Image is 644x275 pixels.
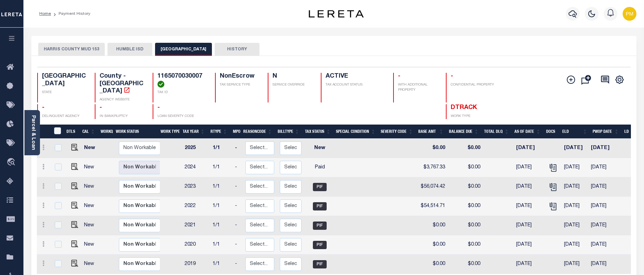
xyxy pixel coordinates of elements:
p: TAX SERVICE TYPE [220,82,259,88]
td: [DATE] [513,197,545,216]
td: [DATE] [588,255,620,274]
td: $0.00 [448,158,483,177]
td: - [232,177,243,197]
p: LOAN SEVERITY CODE [157,114,207,119]
th: As of Date: activate to sort column ascending [512,125,543,139]
p: TAX ID [157,90,207,95]
button: HUMBLE ISD [108,43,152,56]
th: Work Status [113,125,160,139]
button: HISTORY [215,43,259,56]
td: [DATE] [513,158,545,177]
td: $0.00 [448,255,483,274]
td: - [232,235,243,255]
p: TAX ACCOUNT STATUS [326,82,385,88]
td: [DATE] [513,216,545,235]
th: Balance Due: activate to sort column ascending [446,125,481,139]
span: PIF [313,222,327,230]
td: $56,074.42 [418,177,448,197]
td: 2022 [182,197,210,216]
td: 1/1 [210,235,232,255]
td: [DATE] [561,158,588,177]
td: 2024 [182,158,210,177]
td: [DATE] [588,197,620,216]
th: LD: activate to sort column ascending [622,125,638,139]
td: $54,514.71 [418,197,448,216]
td: [DATE] [588,177,620,197]
th: WorkQ [98,125,113,139]
th: PWOP Date: activate to sort column ascending [590,125,622,139]
p: IN BANKRUPTCY [100,114,144,119]
td: Paid [304,158,335,177]
th: Docs [543,125,560,139]
th: MPO [230,125,241,139]
td: $0.00 [448,139,483,158]
td: $0.00 [448,197,483,216]
h4: N [273,73,312,80]
td: 2021 [182,216,210,235]
td: [DATE] [588,216,620,235]
h4: County - [GEOGRAPHIC_DATA] [100,73,144,95]
td: 1/1 [210,255,232,274]
span: - [398,73,400,79]
th: Base Amt: activate to sort column ascending [416,125,446,139]
p: WORK TYPE [451,114,495,119]
td: $0.00 [448,216,483,235]
span: PIF [313,241,327,249]
span: PIF [313,183,327,191]
td: 2023 [182,177,210,197]
td: New [81,177,100,197]
td: 1/1 [210,216,232,235]
th: BillType: activate to sort column ascending [275,125,302,139]
td: [DATE] [588,235,620,255]
td: [DATE] [513,177,545,197]
td: - [232,139,243,158]
td: $0.00 [418,216,448,235]
th: Tax Year: activate to sort column ascending [180,125,208,139]
h4: [GEOGRAPHIC_DATA] [42,73,87,88]
td: - [232,216,243,235]
td: [DATE] [561,197,588,216]
td: 1/1 [210,197,232,216]
td: New [81,197,100,216]
td: $0.00 [418,255,448,274]
span: - [157,105,160,111]
p: STATE [42,90,87,95]
td: 2020 [182,235,210,255]
td: New [81,235,100,255]
td: New [81,216,100,235]
span: - [100,105,102,111]
td: 1/1 [210,158,232,177]
td: 1/1 [210,177,232,197]
th: ReasonCode: activate to sort column ascending [241,125,275,139]
td: [DATE] [513,255,545,274]
h4: NonEscrow [220,73,259,80]
td: [DATE] [513,235,545,255]
span: - [451,73,453,79]
td: New [304,139,335,158]
th: Total DLQ: activate to sort column ascending [481,125,512,139]
th: DTLS [64,125,80,139]
td: New [81,139,100,158]
p: CONFIDENTIAL PROPERTY [451,82,495,88]
i: travel_explore [7,158,18,167]
td: New [81,158,100,177]
th: Severity Code: activate to sort column ascending [378,125,416,139]
p: SERVICE OVERRIDE [273,82,312,88]
td: $0.00 [418,139,448,158]
td: [DATE] [561,177,588,197]
td: [DATE] [561,255,588,274]
p: DELINQUENT AGENCY [42,114,87,119]
th: RType: activate to sort column ascending [208,125,230,139]
img: logo-dark.svg [309,10,364,18]
td: [DATE] [588,139,620,158]
button: [GEOGRAPHIC_DATA] [155,43,212,56]
td: 2019 [182,255,210,274]
h4: 1165070030007 [157,73,207,88]
td: [DATE] [588,158,620,177]
td: - [232,255,243,274]
td: $3,767.33 [418,158,448,177]
th: Tax Status: activate to sort column ascending [302,125,334,139]
td: 2025 [182,139,210,158]
button: HARRIS COUNTY MUD 153 [38,43,105,56]
th: ELD: activate to sort column ascending [560,125,590,139]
